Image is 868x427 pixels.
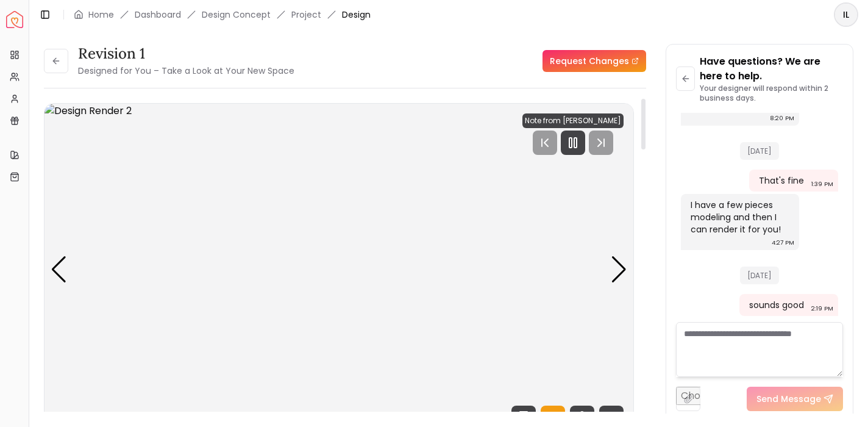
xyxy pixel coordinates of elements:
img: Spacejoy Logo [6,11,23,28]
div: 2:19 PM [811,303,833,315]
a: Home [88,9,114,21]
a: Request Changes [542,50,646,72]
a: Spacejoy [6,11,23,28]
span: IL [835,4,857,26]
a: Project [291,9,321,21]
span: Design [342,9,371,21]
h3: Revision 1 [78,44,294,63]
nav: breadcrumb [74,9,371,21]
div: 1:39 PM [811,178,833,190]
div: 4:27 PM [772,237,794,249]
div: sounds good [749,299,804,311]
div: Note from [PERSON_NAME] [522,113,624,128]
div: Next slide [611,256,627,283]
div: 8:20 PM [770,112,794,124]
p: Have questions? We are here to help. [700,54,843,84]
div: I have a few pieces modeling and then I can render it for you! [691,199,787,235]
small: Designed for You – Take a Look at Your New Space [78,65,294,77]
div: Previous slide [51,256,67,283]
svg: Pause [566,135,580,150]
li: Design Concept [202,9,271,21]
button: IL [834,2,858,27]
div: That's fine [759,174,804,187]
a: Dashboard [135,9,181,21]
span: [DATE] [740,267,779,284]
p: Your designer will respond within 2 business days. [700,84,843,103]
span: [DATE] [740,142,779,160]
